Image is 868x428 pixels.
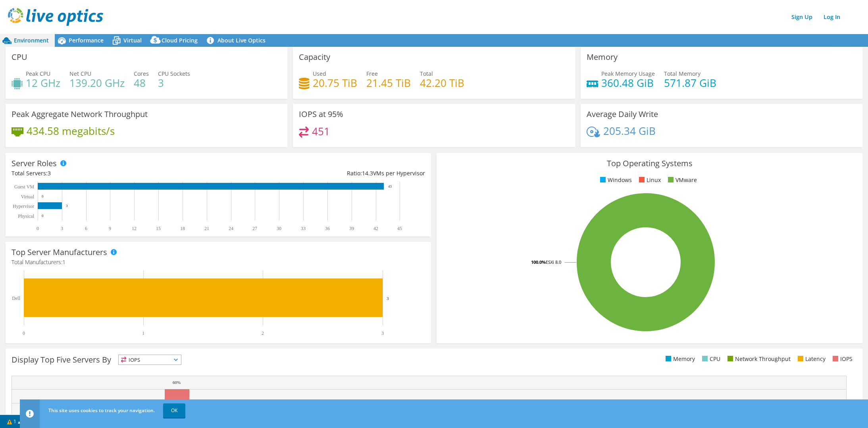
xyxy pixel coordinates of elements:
[12,169,218,178] div: Total Servers:
[252,226,257,231] text: 27
[134,70,149,77] span: Cores
[796,355,826,363] li: Latency
[162,36,198,44] span: Cloud Pricing
[420,79,464,87] h4: 42.20 TiB
[12,258,425,267] h4: Total Manufacturers:
[262,330,264,336] text: 2
[158,70,190,77] span: CPU Sockets
[587,110,658,119] h3: Average Daily Write
[13,203,34,209] text: Hypervisor
[664,79,716,87] h4: 571.87 GiB
[23,330,25,336] text: 0
[42,194,44,198] text: 0
[664,355,695,363] li: Memory
[119,355,181,365] span: IOPS
[587,53,618,61] h3: Memory
[301,226,306,231] text: 33
[787,11,816,23] a: Sign Up
[48,407,155,414] span: This site uses cookies to track your navigation.
[12,159,57,168] h3: Server Roles
[8,8,103,26] img: live_optics_svg.svg
[142,330,144,336] text: 1
[85,226,87,231] text: 6
[277,226,281,231] text: 30
[381,330,384,336] text: 3
[12,248,107,257] h3: Top Server Manufacturers
[62,258,65,266] span: 1
[12,110,148,119] h3: Peak Aggregate Network Throughput
[204,34,271,47] a: About Live Optics
[12,53,27,61] h3: CPU
[14,184,34,190] text: Guest VM
[27,127,115,135] h4: 434.58 megabits/s
[69,36,104,44] span: Performance
[373,226,378,231] text: 42
[603,127,656,135] h4: 205.34 GiB
[325,226,330,231] text: 36
[820,11,844,23] a: Log In
[397,226,402,231] text: 45
[26,70,50,77] span: Peak CPU
[313,79,357,87] h4: 20.75 TiB
[831,355,853,363] li: IOPS
[132,226,137,231] text: 12
[637,176,661,184] li: Linux
[61,226,63,231] text: 3
[42,214,44,218] text: 0
[420,70,433,77] span: Total
[134,79,149,87] h4: 48
[69,70,91,77] span: Net CPU
[163,403,185,418] a: OK
[18,213,34,219] text: Physical
[598,176,632,184] li: Windows
[26,79,60,87] h4: 12 GHz
[299,110,343,119] h3: IOPS at 95%
[443,159,856,168] h3: Top Operating Systems
[156,226,161,231] text: 15
[2,416,26,426] a: 1
[299,53,330,61] h3: Capacity
[366,79,411,87] h4: 21.45 TiB
[601,70,655,77] span: Peak Memory Usage
[700,355,720,363] li: CPU
[601,79,655,87] h4: 360.48 GiB
[158,79,190,87] h4: 3
[312,127,330,136] h4: 451
[12,296,20,301] text: Dell
[123,36,142,44] span: Virtual
[14,36,49,44] span: Environment
[666,176,697,184] li: VMware
[387,296,389,301] text: 3
[21,194,35,200] text: Virtual
[173,380,181,385] text: 60%
[218,169,425,178] div: Ratio: VMs per Hypervisor
[366,70,378,77] span: Free
[313,70,326,77] span: Used
[229,226,233,231] text: 24
[69,79,125,87] h4: 139.20 GHz
[531,259,546,265] tspan: 100.0%
[349,226,354,231] text: 39
[362,169,373,177] span: 14.3
[388,184,392,188] text: 43
[726,355,791,363] li: Network Throughput
[48,169,51,177] span: 3
[204,226,209,231] text: 21
[664,70,701,77] span: Total Memory
[180,226,185,231] text: 18
[37,226,39,231] text: 0
[66,204,68,208] text: 3
[546,259,561,265] tspan: ESXi 8.0
[109,226,111,231] text: 9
